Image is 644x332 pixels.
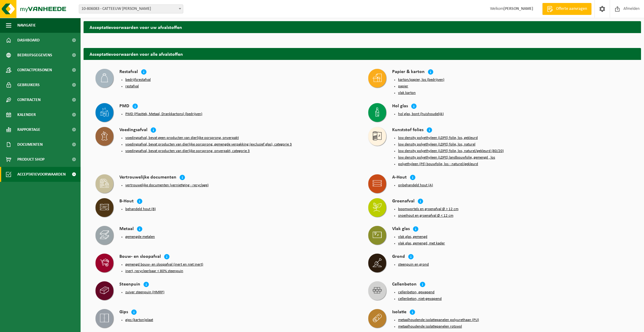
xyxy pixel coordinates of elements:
h4: Vertrouwelijke documenten [119,174,176,181]
h4: Voedingsafval [119,127,147,134]
button: behandeld hout (B) [125,207,156,212]
button: low density polyethyleen (LDPE) folie, los, naturel/gekleurd (80/20) [398,149,504,153]
button: voedingsafval, bevat producten van dierlijke oorsprong, gemengde verpakking (exclusief glas), cat... [125,142,292,147]
button: gips (karton)plaat [125,318,153,322]
span: Contactpersonen [17,63,52,77]
button: onbehandeld hout (A) [398,183,433,188]
h4: A-Hout [392,174,407,181]
button: gemengde metalen [125,235,155,239]
button: zuiver steenpuin (HMRP) [125,290,164,295]
h4: Groenafval [392,198,415,205]
h2: Acceptatievoorwaarden voor alle afvalstoffen [84,48,641,60]
span: Acceptatievoorwaarden [17,167,66,182]
h4: Grond [392,254,405,260]
span: Product Shop [17,152,44,167]
h4: Steenpuin [119,281,140,288]
span: Rapportage [17,122,40,137]
button: low density polyethyleen (LDPE) landbouwfolie, gemengd , los [398,155,495,160]
h4: Papier & karton [392,69,425,76]
button: vlak karton [398,91,416,95]
h4: Gips [119,309,128,316]
button: snoeihout en groenafval Ø < 12 cm [398,213,453,218]
span: Documenten [17,137,43,152]
h4: PMD [119,103,129,110]
button: vlak glas, gemengd, met kader [398,241,445,246]
h4: Restafval [119,69,138,76]
span: 10-806083 - CATTEEUW JASPER - HEULE [79,5,183,13]
button: polyethyleen (PE) bouwfolie, los - naturel/gekleurd [398,162,478,167]
span: Offerte aanvragen [554,6,588,12]
button: low density polyethyleen (LDPE) folie, los, gekleurd [398,136,478,140]
button: vertrouwelijke documenten (vernietiging - recyclage) [125,183,209,188]
button: low density polyethyleen (LDPE) folie, los, naturel [398,142,475,147]
span: Kalender [17,107,36,122]
span: 10-806083 - CATTEEUW JASPER - HEULE [79,4,183,13]
button: boomwortels en groenafval Ø > 12 cm [398,207,458,212]
h4: Bouw- en sloopafval [119,254,161,260]
button: karton/papier, los (bedrijven) [398,77,444,82]
h4: B-Hout [119,198,134,205]
button: voedingsafval, bevat geen producten van dierlijke oorsprong, onverpakt [125,136,239,140]
a: Offerte aanvragen [542,3,591,15]
h4: Metaal [119,226,134,233]
span: Contracten [17,92,41,107]
button: inert, recycleerbaar < 80% steenpuin [125,269,183,274]
button: bedrijfsrestafval [125,77,151,82]
button: metaalhoudende isolatiepanelen polyurethaan (PU) [398,318,479,322]
button: papier [398,84,408,89]
button: restafval [125,84,139,89]
button: steenpuin en grond [398,262,429,267]
button: cellenbeton, niet-gewapend [398,297,442,301]
h4: Isolatie [392,309,406,316]
h4: Kunststof folies [392,127,423,134]
h4: Cellenbeton [392,281,417,288]
h2: Acceptatievoorwaarden voor uw afvalstoffen [84,21,641,33]
button: vlak glas, gemengd [398,235,427,239]
strong: [PERSON_NAME] [503,7,533,11]
button: gemengd bouw- en sloopafval (inert en niet inert) [125,262,203,267]
h4: Vlak glas [392,226,410,233]
button: PMD (Plastiek, Metaal, Drankkartons) (bedrijven) [125,112,202,117]
span: Gebruikers [17,77,40,92]
button: cellenbeton, gewapend [398,290,435,295]
button: metaalhoudende isolatiepanelen rotswol [398,324,462,329]
h4: Hol glas [392,103,408,110]
span: Dashboard [17,33,40,48]
span: Bedrijfsgegevens [17,48,52,63]
button: hol glas, bont (huishoudelijk) [398,112,444,117]
span: Navigatie [17,18,36,33]
button: voedingsafval, bevat producten van dierlijke oorsprong, onverpakt, categorie 3 [125,149,250,153]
